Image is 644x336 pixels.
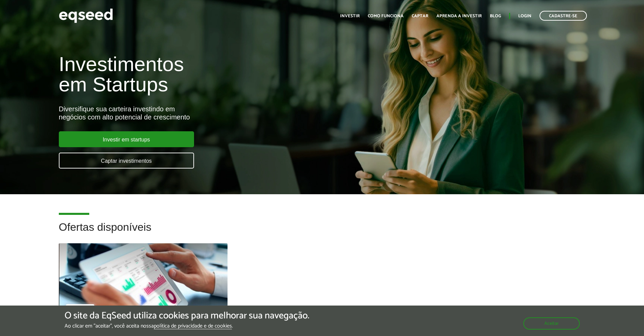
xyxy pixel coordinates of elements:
[59,153,194,169] a: Captar investimentos
[340,14,360,18] a: Investir
[540,11,587,21] a: Cadastre-se
[412,14,428,18] a: Captar
[65,323,309,329] p: Ao clicar em "aceitar", você aceita nossa .
[59,54,371,95] h1: Investimentos em Startups
[523,317,580,330] button: Aceitar
[59,7,113,25] img: EqSeed
[490,14,501,18] a: Blog
[59,131,194,147] a: Investir em startups
[368,14,404,18] a: Como funciona
[59,221,586,243] h2: Ofertas disponíveis
[436,14,482,18] a: Aprenda a investir
[65,311,309,321] h5: O site da EqSeed utiliza cookies para melhorar sua navegação.
[154,323,232,329] a: política de privacidade e de cookies
[518,14,531,18] a: Login
[59,105,371,121] div: Diversifique sua carteira investindo em negócios com alto potencial de crescimento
